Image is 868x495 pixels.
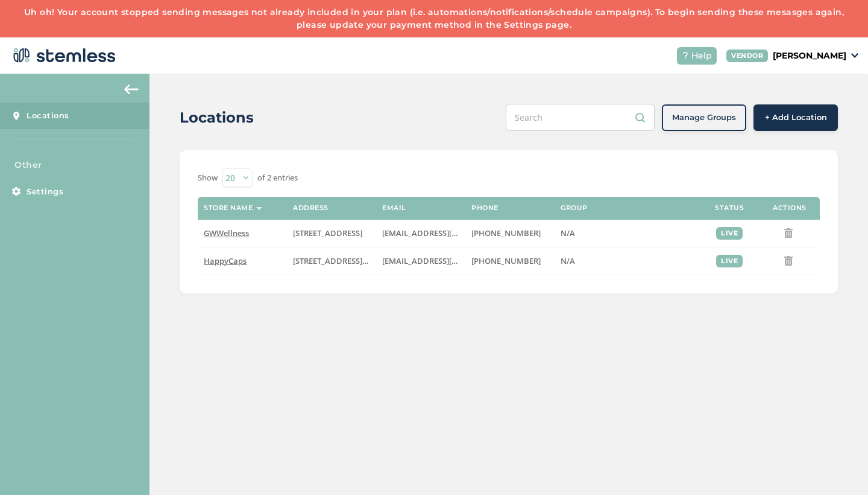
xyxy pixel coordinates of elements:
span: GWWellness [204,228,249,238]
label: Group [561,204,588,212]
h2: Locations [180,107,254,129]
label: N/A [561,256,693,266]
label: 1506 Rosalia Road [293,256,370,266]
span: Manage Groups [672,112,736,124]
span: + Add Location [765,112,827,124]
label: Status [715,204,744,212]
label: Store name [204,204,253,212]
label: 15445 Ventura Boulevard [293,228,370,238]
iframe: Chat Widget [808,437,868,495]
label: N/A [561,228,693,238]
span: [STREET_ADDRESS] [293,228,362,238]
label: of 2 entries [257,172,298,184]
th: Actions [759,197,820,220]
span: [PHONE_NUMBER] [471,228,541,238]
label: GWWellness [204,228,281,238]
span: [EMAIL_ADDRESS][DOMAIN_NAME] [382,255,514,266]
span: Settings [27,186,63,198]
span: HappyCaps [204,255,247,266]
label: (323) 804-5485 [471,228,549,238]
img: icon-sort-1e1d7615.svg [256,207,262,210]
img: icon_down-arrow-small-66adaf34.svg [851,53,858,58]
label: Email [382,204,406,212]
label: Address [293,204,329,212]
img: icon-help-white-03924b79.svg [682,52,689,59]
label: gwwellness@protonmail.com [382,228,459,238]
label: (323) 804-5485 [471,256,549,266]
input: Search [506,104,655,131]
div: live [716,227,743,240]
span: Locations [27,110,69,122]
label: Show [198,172,218,184]
img: icon-arrow-back-accent-c549486e.svg [124,85,139,94]
p: [PERSON_NAME] [773,49,846,62]
button: Manage Groups [662,104,746,131]
label: Phone [471,204,498,212]
img: logo-dark-0685b13c.svg [10,43,116,68]
div: VENDOR [726,49,768,62]
span: [PHONE_NUMBER] [471,255,541,266]
label: gwwellness@protonmail.com [382,256,459,266]
span: Help [691,49,712,62]
a: Uh oh! Your account stopped sending messages not already included in your plan (i.e. automations/... [24,7,844,30]
label: HappyCaps [204,256,281,266]
button: + Add Location [753,104,838,131]
span: [STREET_ADDRESS][PERSON_NAME] [293,255,424,266]
div: live [716,255,743,267]
span: [EMAIL_ADDRESS][DOMAIN_NAME] [382,228,514,238]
